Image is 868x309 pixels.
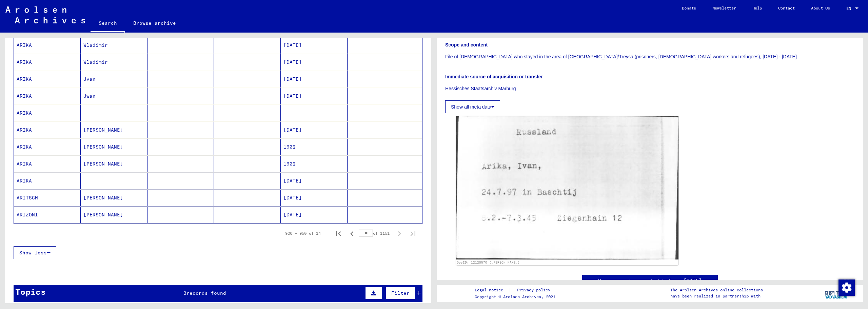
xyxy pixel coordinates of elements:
mat-cell: [PERSON_NAME] [81,156,147,172]
mat-cell: [DATE] [281,88,348,104]
mat-cell: ARIZONI [14,207,81,223]
mat-cell: ARIKA [14,156,81,172]
mat-cell: Jwan [81,88,147,104]
mat-cell: ARIKA [14,37,81,54]
img: Change consent [839,279,855,296]
mat-cell: [DATE] [281,122,348,138]
button: Next page [393,227,406,240]
b: Immediate source of acquisition or transfer [445,74,543,79]
img: Arolsen_neg.svg [5,6,85,23]
a: See comments created before [DATE] [598,277,702,284]
a: Privacy policy [512,287,558,294]
button: Last page [406,227,420,240]
mat-cell: Wladimir [81,54,147,71]
mat-cell: [PERSON_NAME] [81,207,147,223]
mat-cell: 1902 [281,139,348,155]
mat-cell: ARIKA [14,139,81,155]
mat-cell: ARIKA [14,122,81,138]
button: First page [332,227,345,240]
mat-cell: ARIKA [14,54,81,71]
mat-cell: ARIKA [14,88,81,104]
div: Change consent [838,279,854,295]
mat-cell: [DATE] [281,207,348,223]
div: of 1151 [359,230,393,236]
img: 001.jpg [456,116,678,259]
img: yv_logo.png [824,285,849,302]
p: Hessisches Staatsarchiv Marburg [445,85,854,92]
p: have been realized in partnership with [670,293,763,299]
button: Show less [14,246,56,259]
mat-cell: Wladimir [81,37,147,54]
div: | [475,287,558,294]
mat-cell: ARIKA [14,71,81,88]
span: Show less [19,250,47,256]
button: Filter [386,287,415,300]
span: 3 [183,290,186,296]
mat-cell: [DATE] [281,37,348,54]
mat-cell: [DATE] [281,54,348,71]
a: Legal notice [475,287,509,294]
a: Browse archive [125,15,184,31]
b: Scope and content [445,42,488,47]
mat-cell: [DATE] [281,173,348,189]
mat-cell: [DATE] [281,190,348,206]
div: Topics [15,286,46,298]
p: File of [DEMOGRAPHIC_DATA] who stayed in the area of [GEOGRAPHIC_DATA]/Treysa (prisoners, [DEMOGR... [445,53,854,60]
p: The Arolsen Archives online collections [670,287,763,293]
mat-cell: [PERSON_NAME] [81,190,147,206]
mat-cell: Jvan [81,71,147,88]
a: DocID: 12128570 ([PERSON_NAME]) [457,260,520,264]
mat-cell: 1902 [281,156,348,172]
mat-cell: ARIKA [14,105,81,121]
p: Copyright © Arolsen Archives, 2021 [475,294,558,300]
div: 926 – 950 of 14 [285,230,321,236]
span: records found [186,290,226,296]
mat-cell: [PERSON_NAME] [81,122,147,138]
button: Show all meta data [445,100,500,113]
span: EN [846,6,854,11]
mat-cell: ARITSCH [14,190,81,206]
span: Filter [391,290,410,296]
a: Search [91,15,125,33]
button: Previous page [345,227,359,240]
mat-cell: ARIKA [14,173,81,189]
mat-cell: [DATE] [281,71,348,88]
mat-cell: [PERSON_NAME] [81,139,147,155]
